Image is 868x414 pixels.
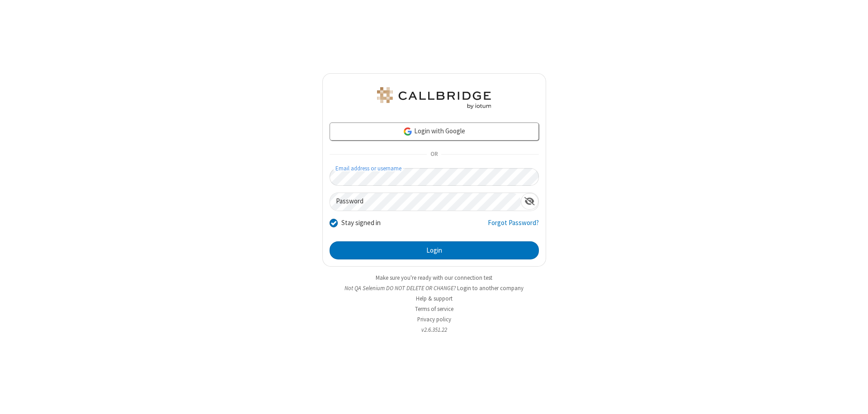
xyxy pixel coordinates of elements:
label: Stay signed in [341,218,381,228]
input: Password [330,193,521,211]
img: google-icon.png [403,127,413,136]
a: Help & support [416,295,453,302]
button: Login to another company [457,284,524,292]
img: QA Selenium DO NOT DELETE OR CHANGE [375,87,493,109]
a: Make sure you're ready with our connection test [376,274,492,282]
input: Email address or username [330,168,539,186]
div: Show password [521,193,538,210]
span: OR [427,148,441,161]
li: Not QA Selenium DO NOT DELETE OR CHANGE? [322,284,546,292]
li: v2.6.351.22 [322,325,546,334]
a: Forgot Password? [488,218,539,235]
button: Login [330,241,539,259]
a: Login with Google [330,122,539,141]
a: Terms of service [415,305,453,313]
a: Privacy policy [417,315,451,323]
